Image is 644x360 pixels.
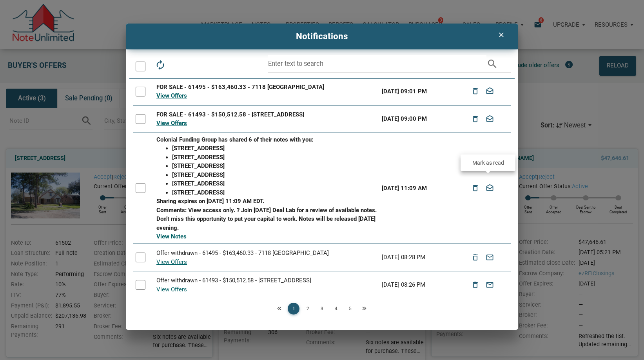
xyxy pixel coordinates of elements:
[358,303,370,315] a: Next
[379,105,455,133] td: [DATE] 09:00 PM
[483,84,497,99] button: drafts
[156,135,377,144] div: Colonial Funding Group has shared 6 of their notes with you:
[156,83,377,92] div: FOR SALE - 61495 - $163,460.33 - 7118 [GEOGRAPHIC_DATA]
[379,244,455,271] td: [DATE] 08:28 PM
[288,303,299,315] a: 1
[485,250,495,264] i: email
[483,278,497,293] button: email
[344,303,356,315] a: 5
[468,250,483,265] button: delete_outline
[471,278,480,292] i: delete_outline
[485,112,495,126] i: drafts
[172,144,377,153] li: [STREET_ADDRESS]
[483,112,497,127] button: drafts
[132,30,512,43] h4: Notifications
[485,181,495,195] i: drafts
[468,84,483,99] button: delete_outline
[156,233,187,240] a: View Notes
[151,55,169,73] button: autorenew
[379,271,455,299] td: [DATE] 08:26 PM
[274,303,285,315] a: Previous
[172,188,377,197] li: [STREET_ADDRESS]
[471,84,480,98] i: delete_outline
[486,55,498,73] i: search
[156,206,377,233] div: Comments: View access only. ? Join [DATE] Deal Lab for a review of available notes. Don’t miss th...
[156,286,187,293] a: View Offers
[156,276,377,285] div: Offer withdrawn - 61493 - $150,512.58 - [STREET_ADDRESS]
[471,112,480,126] i: delete_outline
[156,258,187,265] a: View Offers
[379,78,455,105] td: [DATE] 09:01 PM
[268,55,486,73] input: Enter text to search
[468,181,483,196] button: delete_outline
[172,171,377,180] li: [STREET_ADDRESS]
[485,278,495,292] i: email
[483,250,497,265] button: email
[471,181,480,195] i: delete_outline
[379,133,455,244] td: [DATE] 11:09 AM
[172,179,377,188] li: [STREET_ADDRESS]
[468,112,483,127] button: delete_outline
[172,162,377,171] li: [STREET_ADDRESS]
[491,27,511,42] button: clear
[496,31,506,39] i: clear
[316,303,328,315] a: 3
[156,120,187,127] a: View Offers
[471,250,480,264] i: delete_outline
[156,110,377,119] div: FOR SALE - 61493 - $150,512.58 - [STREET_ADDRESS]
[330,303,342,315] a: 4
[485,84,495,98] i: drafts
[156,197,377,206] div: Sharing expires on [DATE] 11:09 AM EDT.
[156,92,187,99] a: View Offers
[156,249,377,258] div: Offer withdrawn - 61495 - $163,460.33 - 7118 [GEOGRAPHIC_DATA]
[483,181,497,196] button: drafts
[302,303,314,315] a: 2
[172,153,377,162] li: [STREET_ADDRESS]
[468,278,483,293] button: delete_outline
[154,60,165,71] i: autorenew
